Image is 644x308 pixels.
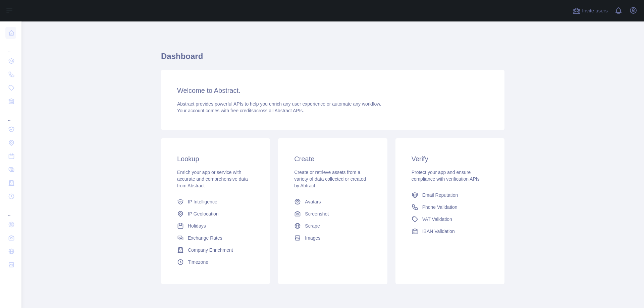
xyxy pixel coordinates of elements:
[161,51,504,67] h1: Dashboard
[188,198,217,205] span: IP Intelligence
[412,154,488,164] h3: Verify
[291,220,374,232] a: Scrape
[188,223,206,229] span: Holidays
[177,154,254,164] h3: Lookup
[177,170,248,188] span: Enrich your app or service with accurate and comprehensive data from Abstract
[305,235,320,241] span: Images
[409,225,491,237] a: IBAN Validation
[412,170,480,182] span: Protect your app and ensure compliance with verification APIs
[291,208,374,220] a: Screenshot
[174,208,257,220] a: IP Geolocation
[177,101,381,107] span: Abstract provides powerful APIs to help you enrich any user experience or automate any workflow.
[305,198,321,205] span: Avatars
[582,7,608,15] span: Invite users
[230,108,254,113] span: free credits
[5,40,16,54] div: ...
[294,170,366,188] span: Create or retrieve assets from a variety of data collected or created by Abtract
[409,201,491,213] a: Phone Validation
[422,204,458,210] span: Phone Validation
[5,109,16,122] div: ...
[188,210,219,217] span: IP Geolocation
[174,256,257,268] a: Timezone
[177,86,488,95] h3: Welcome to Abstract.
[294,154,371,164] h3: Create
[291,196,374,208] a: Avatars
[422,216,452,223] span: VAT Validation
[5,204,16,217] div: ...
[291,232,374,244] a: Images
[188,247,233,253] span: Company Enrichment
[174,232,257,244] a: Exchange Rates
[188,235,222,241] span: Exchange Rates
[305,210,329,217] span: Screenshot
[188,259,208,265] span: Timezone
[174,220,257,232] a: Holidays
[422,192,458,198] span: Email Reputation
[409,213,491,225] a: VAT Validation
[305,223,320,229] span: Scrape
[422,228,455,235] span: IBAN Validation
[409,189,491,201] a: Email Reputation
[174,244,257,256] a: Company Enrichment
[177,108,304,113] span: Your account comes with across all Abstract APIs.
[174,196,257,208] a: IP Intelligence
[571,5,609,16] button: Invite users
